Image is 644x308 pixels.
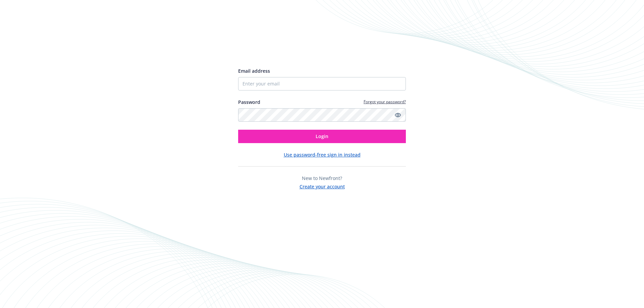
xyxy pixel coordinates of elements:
[302,175,342,181] span: New to Newfront?
[316,133,328,139] span: Login
[300,182,345,190] button: Create your account
[238,108,406,122] input: Enter your password
[284,151,361,158] button: Use password-free sign in instead
[364,99,406,105] a: Forgot your password?
[394,111,402,119] a: Show password
[238,68,270,74] span: Email address
[238,77,406,90] input: Enter your email
[238,43,302,55] img: Newfront logo
[238,130,406,143] button: Login
[238,99,260,106] label: Password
